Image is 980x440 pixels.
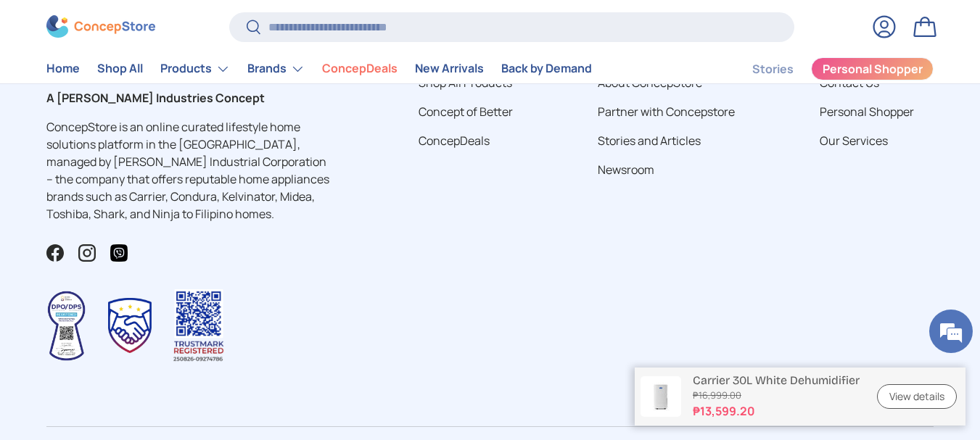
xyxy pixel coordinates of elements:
a: Personal Shopper [820,104,914,120]
a: Partner with Concepstore [598,104,735,120]
summary: Products [152,54,239,83]
nav: Secondary [717,54,934,83]
a: Newsroom [598,162,654,178]
a: Stories [752,55,794,83]
a: ConcepDeals [322,55,398,83]
img: Trustmark Seal [108,298,152,353]
a: Shop All [97,55,143,83]
strong: ₱13,599.20 [693,402,860,420]
div: Chat with us now [75,81,244,100]
nav: Primary [46,54,592,83]
span: We're online! [84,129,200,275]
h2: A [PERSON_NAME] Industries Concept [46,89,334,107]
a: New Arrivals [415,55,484,83]
a: Concept of Better [419,104,513,120]
span: Personal Shopper [823,64,923,75]
img: Data Privacy Seal [46,290,86,362]
a: View details [877,384,957,410]
a: Our Services [820,133,888,149]
a: Shop All Products [419,75,512,91]
p: Carrier 30L White Dehumidifier [693,373,860,387]
a: About ConcepStore [598,75,702,91]
a: Contact Us [820,75,879,91]
a: ConcepDeals [419,133,490,149]
a: Home [46,55,80,83]
a: Personal Shopper [811,57,934,80]
a: Stories and Articles [598,133,701,149]
summary: Brands [239,54,313,83]
div: Minimize live chat window [238,7,273,42]
textarea: Type your message and hit 'Enter' [7,289,276,340]
img: ConcepStore [46,16,155,38]
a: Back by Demand [501,55,592,83]
img: carrier-dehumidifier-30-liter-full-view-concepstore [641,376,681,417]
s: ₱16,999.00 [693,389,860,402]
p: ConcepStore is an online curated lifestyle home solutions platform in the [GEOGRAPHIC_DATA], mana... [46,118,334,223]
img: Trustmark QR [173,289,224,362]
